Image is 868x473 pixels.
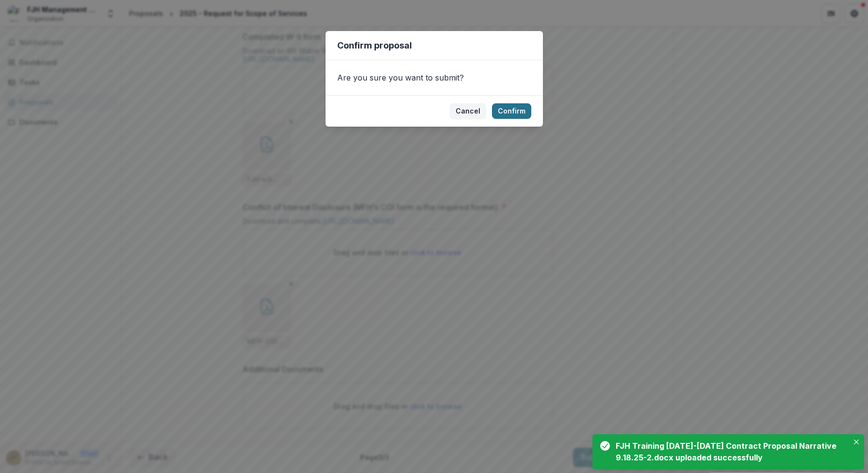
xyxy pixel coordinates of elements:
[326,60,543,95] div: Are you sure you want to submit?
[851,436,862,448] button: Close
[616,440,845,463] div: FJH Training [DATE]-[DATE] Contract Proposal Narrative 9.18.25-2.docx uploaded successfully
[326,31,543,60] header: Confirm proposal
[589,430,868,473] div: Notifications-bottom-right
[450,103,486,119] button: Cancel
[492,103,531,119] button: Confirm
